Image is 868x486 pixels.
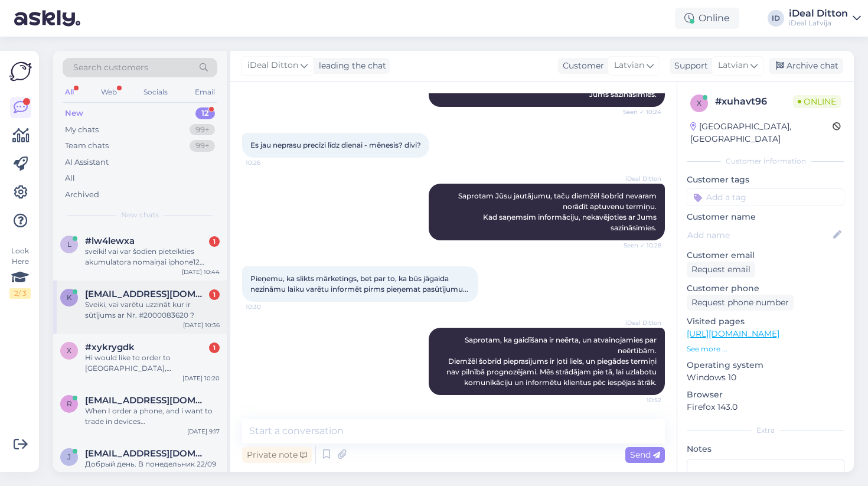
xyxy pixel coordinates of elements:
span: New chats [121,210,159,220]
span: Es jau neprasu precīzi līdz dienai - mēnesis? divi? [250,141,421,149]
span: Latvian [718,59,748,72]
span: jegor.parigin@gmail.com [85,448,208,459]
span: Online [793,95,841,108]
span: klavsgailitis@inbox.lv [85,289,208,299]
div: 1 [209,289,220,300]
span: 10:26 [246,158,290,167]
a: iDeal DittoniDeal Latvija [789,9,861,28]
span: redwolfkid1@gmail.com [85,395,208,406]
div: Socials [141,84,170,100]
p: Windows 10 [687,371,844,384]
div: Team chats [65,140,109,152]
span: j [67,452,71,461]
div: Archived [65,189,99,201]
div: 99+ [190,124,215,136]
div: AI Assistant [65,156,109,168]
p: Customer phone [687,282,844,295]
span: iDeal Ditton [247,59,298,72]
div: [DATE] 9:17 [187,427,220,436]
div: 1 [209,236,220,247]
span: Saprotam, ka gaidīšana ir neērta, un atvainojamies par neērtībām. Diemžēl šobrīd pieprasījums ir ... [446,335,658,387]
div: [GEOGRAPHIC_DATA], [GEOGRAPHIC_DATA] [690,120,833,145]
div: leading the chat [314,60,386,72]
p: Customer name [687,211,844,223]
div: Customer information [687,156,844,167]
div: Email [192,84,217,100]
input: Add a tag [687,188,844,206]
span: iDeal Ditton [617,174,661,183]
div: # xuhavt96 [715,94,793,109]
div: 2 / 3 [9,288,31,299]
div: Online [675,8,739,29]
p: Browser [687,389,844,401]
span: x [67,346,71,355]
span: Seen ✓ 10:28 [617,241,661,250]
div: Request phone number [687,295,794,311]
p: See more ... [687,344,844,354]
div: iDeal Latvija [789,18,848,28]
span: Send [630,449,660,460]
span: r [67,399,72,408]
p: Operating system [687,359,844,371]
div: Archive chat [769,58,843,74]
div: All [63,84,76,100]
p: Customer tags [687,174,844,186]
div: Web [99,84,119,100]
div: 99+ [190,140,215,152]
span: 10:30 [246,302,290,311]
span: l [67,240,71,249]
div: Hi would like to order to [GEOGRAPHIC_DATA], [GEOGRAPHIC_DATA] is it possible ? [85,353,220,374]
span: Seen ✓ 10:24 [617,107,661,116]
div: Sveiki, vai varētu uzzināt kur ir sūtījums ar Nr. #2000083620 ? [85,299,220,321]
div: iDeal Ditton [789,9,848,18]
span: k [67,293,72,302]
span: #lw4lewxa [85,236,135,246]
span: Search customers [73,61,148,74]
div: [DATE] 10:36 [183,321,220,330]
p: Notes [687,443,844,455]
p: Firefox 143.0 [687,401,844,413]
input: Add name [687,229,831,242]
div: [DATE] 10:20 [182,374,220,383]
div: Look Here [9,246,31,299]
div: All [65,172,75,184]
div: Customer [558,60,604,72]
div: Extra [687,425,844,436]
div: Добрый день. В понедельник 22/09 сделал заказ на Airpods pro 3. На сайте были указаны сроки доста... [85,459,220,480]
span: Latvian [614,59,644,72]
p: Visited pages [687,315,844,328]
div: [DATE] 10:44 [182,268,220,276]
div: Private note [242,447,312,463]
span: 10:52 [617,396,661,405]
p: Customer email [687,249,844,262]
span: Saprotam Jūsu jautājumu, taču diemžēl šobrīd nevaram norādīt aptuvenu termiņu. Kad saņemsim infor... [458,191,658,232]
span: #xykrygdk [85,342,135,353]
div: 1 [209,343,220,353]
div: sveiki! vai var šodien pieteikties akumulatora nomaiņai iphone12 Akropolē? [85,246,220,268]
a: [URL][DOMAIN_NAME] [687,328,779,339]
div: Request email [687,262,755,278]
div: Support [670,60,708,72]
div: When I order a phone, and i want to trade in devices [GEOGRAPHIC_DATA], do i trade them in when i... [85,406,220,427]
div: ID [768,10,784,27]
div: 12 [195,107,215,119]
div: My chats [65,124,99,136]
span: x [697,99,701,107]
span: iDeal Ditton [617,318,661,327]
img: Askly Logo [9,60,32,83]
div: New [65,107,83,119]
span: Pieņemu, ka slikts mārketings, bet par to, ka būs jāgaida nezināmu laiku varētu informēt pirms pi... [250,274,468,293]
